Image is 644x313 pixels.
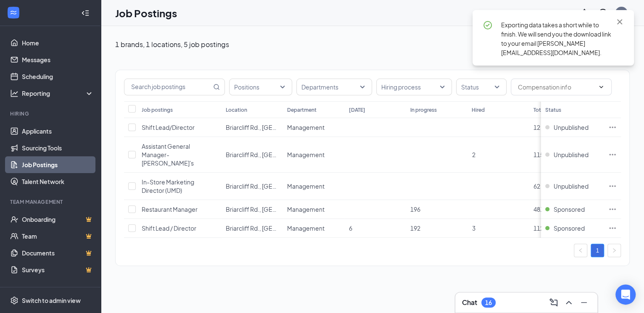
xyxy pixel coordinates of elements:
span: Briarcliff Rd., [GEOGRAPHIC_DATA] [226,205,323,213]
span: Sponsored [554,224,585,232]
a: OnboardingCrown [22,211,94,228]
span: 1129 [533,224,547,232]
h3: Chat [462,298,477,307]
svg: Minimize [579,297,589,308]
svg: WorkstreamLogo [9,8,18,17]
li: 1 [591,244,604,257]
a: TeamCrown [22,228,94,245]
a: Applicants [22,123,94,139]
svg: ChevronUp [564,297,574,308]
span: 115 [533,151,544,158]
a: Job Postings [22,156,94,173]
li: Previous Page [574,244,587,257]
a: Scheduling [22,68,94,85]
a: Sourcing Tools [22,139,94,156]
input: Compensation info [518,82,594,92]
span: Briarcliff Rd., [GEOGRAPHIC_DATA] [226,124,323,131]
a: DocumentsCrown [22,245,94,261]
button: ComposeMessage [547,296,560,309]
svg: Collapse [81,9,90,17]
button: ChevronUp [562,296,575,309]
td: Management [283,137,344,173]
svg: Ellipses [608,182,617,190]
span: Sponsored [554,205,585,213]
th: Total [529,101,591,118]
input: Search job postings [124,79,211,95]
span: Management [287,151,325,158]
a: Messages [22,51,94,68]
div: Department [287,106,317,113]
span: Shift Lead / Director [142,224,196,232]
span: Management [287,182,325,190]
a: SurveysCrown [22,261,94,278]
li: Next Page [607,244,621,257]
svg: QuestionInfo [598,8,608,18]
svg: Settings [10,296,18,305]
span: 2 [472,151,475,158]
div: Switch to admin view [22,296,81,305]
div: Job postings [142,106,173,113]
div: 16 [485,299,492,306]
button: right [607,244,621,257]
svg: CheckmarkCircle [483,20,493,30]
td: Briarcliff Rd., Atlanta [222,118,283,137]
span: Unpublished [554,150,589,159]
svg: Notifications [579,8,589,18]
span: Exporting data takes a short while to finish. We will send you the download link to your email [P... [501,21,611,56]
span: Restaurant Manager [142,205,198,213]
th: Hired [467,101,529,118]
td: Briarcliff Rd., Atlanta [222,173,283,200]
td: Management [283,200,344,219]
span: Management [287,205,325,213]
div: Open Intercom Messenger [615,284,636,305]
svg: MagnifyingGlass [213,84,220,90]
a: 1 [591,244,604,257]
svg: ChevronDown [598,84,604,90]
button: left [574,244,587,257]
span: Management [287,124,325,131]
th: In progress [406,101,467,118]
span: Assistant General Manager- [PERSON_NAME]'s [142,142,194,167]
div: Team Management [10,198,92,205]
span: Unpublished [554,182,589,190]
svg: Ellipses [608,224,617,232]
a: Talent Network [22,173,94,190]
span: 196 [410,205,420,213]
td: Briarcliff Rd., Atlanta [222,200,283,219]
span: 6 [349,224,352,232]
svg: Cross [615,17,625,27]
a: Home [22,34,94,51]
span: right [612,248,617,253]
span: 12 [533,124,540,131]
span: Shift Lead/Director [142,124,195,131]
td: Briarcliff Rd., Atlanta [222,219,283,238]
div: Location [226,106,247,113]
div: Hiring [10,110,92,117]
svg: ComposeMessage [549,297,559,308]
span: 192 [410,224,420,232]
p: 1 brands, 1 locations, 5 job postings [115,40,229,49]
span: Briarcliff Rd., [GEOGRAPHIC_DATA] [226,224,323,232]
svg: Ellipses [608,150,617,159]
span: 481 [533,205,544,213]
span: Unpublished [554,123,589,132]
span: Management [287,224,325,232]
div: LB [618,9,624,16]
td: Management [283,173,344,200]
span: 3 [472,224,475,232]
span: In-Store Marketing Director (UMD) [142,178,194,194]
td: Briarcliff Rd., Atlanta [222,137,283,173]
span: left [578,248,583,253]
td: Management [283,219,344,238]
th: Status [541,101,604,118]
span: 62 [533,182,540,190]
svg: Ellipses [608,123,617,132]
th: [DATE] [345,101,406,118]
td: Management [283,118,344,137]
div: Reporting [22,89,94,97]
svg: Analysis [10,89,18,97]
h1: Job Postings [115,6,177,20]
button: Minimize [577,296,591,309]
svg: Ellipses [608,205,617,213]
span: Briarcliff Rd., [GEOGRAPHIC_DATA] [226,151,323,158]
